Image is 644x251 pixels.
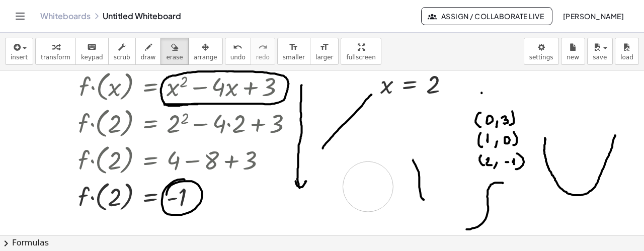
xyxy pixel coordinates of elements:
button: insert [5,38,33,65]
span: arrange [194,54,217,61]
span: scrub [114,54,130,61]
i: redo [258,41,268,53]
button: undoundo [225,38,251,65]
span: [PERSON_NAME] [562,12,624,21]
i: keyboard [87,41,97,53]
button: erase [160,38,188,65]
span: undo [230,54,246,61]
span: new [567,54,579,61]
button: Assign / Collaborate Live [421,7,552,25]
span: settings [529,54,553,61]
button: arrange [188,38,223,65]
span: draw [141,54,156,61]
span: larger [315,54,333,61]
button: format_sizelarger [310,38,339,65]
span: transform [41,54,70,61]
span: fullscreen [346,54,375,61]
span: erase [166,54,183,61]
span: redo [256,54,270,61]
button: fullscreen [341,38,381,65]
span: keypad [81,54,103,61]
span: load [620,54,633,61]
button: draw [135,38,162,65]
button: load [615,38,639,65]
a: Whiteboards [40,11,91,21]
button: transform [35,38,76,65]
span: save [593,54,607,61]
button: new [561,38,585,65]
button: redoredo [251,38,275,65]
i: format_size [289,41,298,53]
button: scrub [108,38,136,65]
button: keyboardkeypad [75,38,109,65]
button: save [587,38,613,65]
button: [PERSON_NAME] [554,7,632,25]
button: Toggle navigation [12,8,28,24]
button: format_sizesmaller [277,38,310,65]
button: settings [524,38,559,65]
i: undo [233,41,243,53]
span: insert [11,54,28,61]
span: smaller [283,54,305,61]
span: Assign / Collaborate Live [430,12,544,21]
i: format_size [319,41,329,53]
